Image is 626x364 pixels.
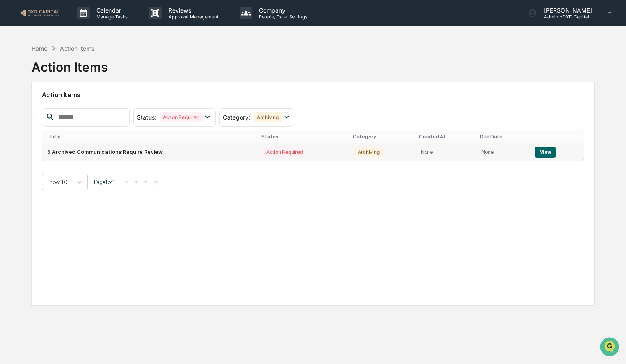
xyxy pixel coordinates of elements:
[480,134,526,140] div: Due Date
[57,102,107,117] a: 🗄️Attestations
[49,134,255,140] div: Title
[162,14,223,20] p: Approval Management
[160,112,202,122] div: Action Required
[60,45,94,52] div: Action Items
[17,121,53,130] span: Data Lookup
[354,147,383,157] div: Archiving
[252,14,312,20] p: People, Data, Settings
[252,7,312,14] p: Company
[90,7,132,14] p: Calendar
[132,178,140,185] button: <
[261,134,346,140] div: Status
[137,114,156,121] span: Status :
[535,147,556,158] button: View
[17,105,54,114] span: Preclearance
[61,106,67,113] div: 🗄️
[142,66,153,76] button: Start new chat
[476,143,530,161] td: None
[8,64,23,79] img: 1746055101610-c473b297-6a78-478c-a979-82029cc54cd1
[94,179,115,185] span: Page 1 of 1
[83,142,101,148] span: Pylon
[223,114,250,121] span: Category :
[59,141,101,148] a: Powered byPylon
[20,9,60,17] img: logo
[535,149,556,155] a: View
[90,14,132,20] p: Manage Tasks
[8,17,153,31] p: How can we help?
[537,14,596,20] p: Admin • DXD Capital
[142,178,150,185] button: >
[28,72,106,79] div: We're available if you need us!
[419,134,473,140] div: Created At
[151,178,161,185] button: >|
[537,7,596,14] p: [PERSON_NAME]
[254,112,282,122] div: Archiving
[121,178,131,185] button: |<
[599,336,622,359] iframe: Open customer support
[162,7,223,14] p: Reviews
[263,147,306,157] div: Action Required
[42,91,585,99] h2: Action Items
[5,102,57,117] a: 🖐️Preclearance
[31,45,47,52] div: Home
[8,106,15,113] div: 🖐️
[5,118,56,133] a: 🔎Data Lookup
[8,122,15,129] div: 🔎
[42,143,258,161] td: 3 Archived Communications Require Review
[353,134,412,140] div: Category
[28,64,137,72] div: Start new chat
[31,53,108,75] div: Action Items
[69,105,104,114] span: Attestations
[416,143,476,161] td: None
